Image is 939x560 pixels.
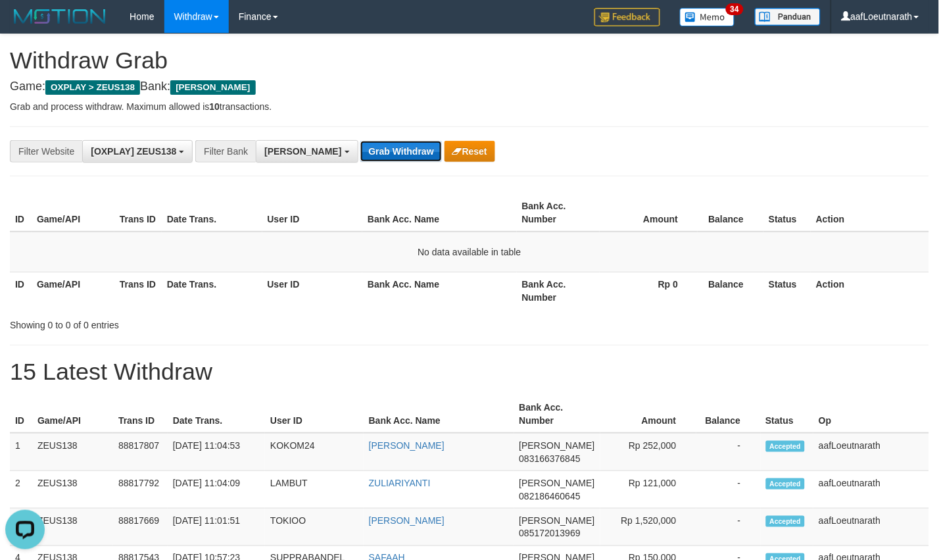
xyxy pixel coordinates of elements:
td: aafLoeutnarath [813,433,929,471]
th: Game/API [32,272,114,309]
td: TOKIOO [265,509,364,546]
td: LAMBUT [265,471,364,509]
td: - [696,509,761,546]
h1: 15 Latest Withdraw [10,359,929,385]
th: Rp 0 [600,272,698,309]
td: - [696,471,761,509]
th: ID [10,272,32,309]
td: Rp 252,000 [600,433,696,471]
th: Trans ID [114,194,162,232]
div: Filter Website [10,140,82,163]
th: Status [763,272,811,309]
span: [PERSON_NAME] [170,80,255,95]
th: Date Trans. [162,194,262,232]
th: Bank Acc. Name [362,272,516,309]
th: Trans ID [113,395,168,433]
td: ZEUS138 [32,433,113,471]
th: Date Trans. [162,272,262,309]
span: Copy 083166376845 to clipboard [519,453,581,464]
span: Accepted [766,516,806,527]
th: Game/API [32,395,113,433]
th: User ID [265,395,364,433]
th: Amount [600,194,698,232]
td: [DATE] 11:04:53 [168,433,265,471]
td: 2 [10,471,32,509]
td: ZEUS138 [32,509,113,546]
span: Copy 082186460645 to clipboard [519,491,581,501]
strong: 10 [209,101,220,112]
th: Bank Acc. Number [517,272,600,309]
th: Action [811,272,929,309]
td: [DATE] 11:04:09 [168,471,265,509]
th: Balance [698,194,763,232]
th: Trans ID [114,272,162,309]
td: Rp 121,000 [600,471,696,509]
td: - [696,433,761,471]
button: [PERSON_NAME] [256,140,358,163]
td: [DATE] 11:01:51 [168,509,265,546]
th: Game/API [32,194,114,232]
th: Bank Acc. Name [362,194,516,232]
th: Bank Acc. Number [517,194,600,232]
td: 88817792 [113,471,168,509]
th: Status [761,395,814,433]
th: User ID [262,194,363,232]
td: No data available in table [10,232,929,272]
span: [OXPLAY] ZEUS138 [91,146,176,157]
div: Filter Bank [195,140,256,163]
th: Status [763,194,811,232]
th: Amount [600,395,696,433]
span: [PERSON_NAME] [264,146,341,157]
th: ID [10,395,32,433]
img: Button%20Memo.svg [680,8,735,26]
span: Accepted [766,478,806,490]
td: ZEUS138 [32,471,113,509]
th: Bank Acc. Name [364,395,514,433]
td: KOKOM24 [265,433,364,471]
span: 34 [726,3,744,15]
button: Grab Withdraw [360,141,441,162]
button: Reset [445,141,495,162]
p: Grab and process withdraw. Maximum allowed is transactions. [10,100,929,113]
th: Balance [698,272,763,309]
img: panduan.png [755,8,821,26]
th: Date Trans. [168,395,265,433]
th: Balance [696,395,761,433]
th: Bank Acc. Number [514,395,600,433]
button: Open LiveChat chat widget [5,5,45,45]
td: aafLoeutnarath [813,509,929,546]
td: 1 [10,433,32,471]
span: [PERSON_NAME] [519,515,595,526]
th: User ID [262,272,363,309]
h4: Game: Bank: [10,80,929,93]
td: 88817807 [113,433,168,471]
span: Accepted [766,441,806,452]
td: Rp 1,520,000 [600,509,696,546]
span: Copy 085172013969 to clipboard [519,528,581,539]
th: Op [813,395,929,433]
img: Feedback.jpg [594,8,660,26]
a: [PERSON_NAME] [369,515,445,526]
span: [PERSON_NAME] [519,478,595,488]
button: [OXPLAY] ZEUS138 [82,140,193,163]
img: MOTION_logo.png [10,7,110,26]
h1: Withdraw Grab [10,47,929,74]
a: ZULIARIYANTI [369,478,431,488]
td: 88817669 [113,509,168,546]
td: aafLoeutnarath [813,471,929,509]
div: Showing 0 to 0 of 0 entries [10,313,381,332]
th: Action [811,194,929,232]
th: ID [10,194,32,232]
span: [PERSON_NAME] [519,440,595,451]
span: OXPLAY > ZEUS138 [45,80,140,95]
a: [PERSON_NAME] [369,440,445,451]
